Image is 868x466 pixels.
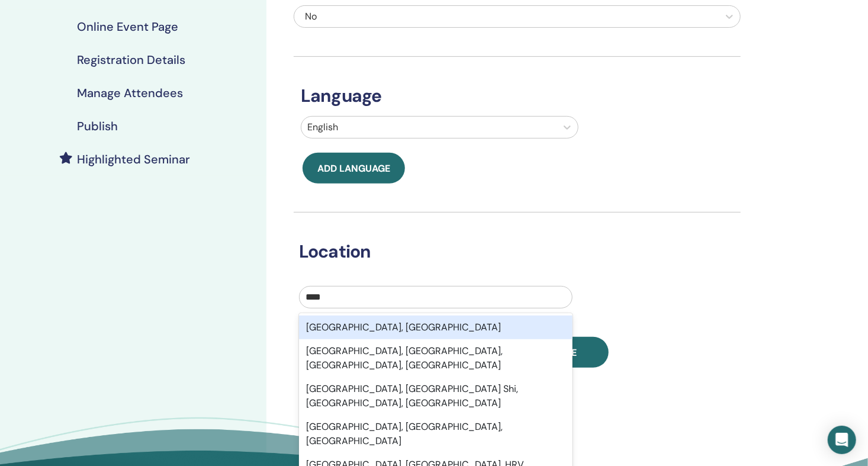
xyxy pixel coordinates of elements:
[299,339,573,377] div: [GEOGRAPHIC_DATA], [GEOGRAPHIC_DATA], [GEOGRAPHIC_DATA], [GEOGRAPHIC_DATA]
[77,119,118,133] h4: Publish
[77,20,178,34] h4: Online Event Page
[828,426,856,454] div: Open Intercom Messenger
[303,153,405,184] button: Add language
[77,53,185,67] h4: Registration Details
[299,415,573,453] div: [GEOGRAPHIC_DATA], [GEOGRAPHIC_DATA], [GEOGRAPHIC_DATA]
[292,241,725,262] h3: Location
[294,85,741,107] h3: Language
[299,316,573,339] div: [GEOGRAPHIC_DATA], [GEOGRAPHIC_DATA]
[317,162,390,175] span: Add language
[77,86,183,100] h4: Manage Attendees
[305,10,317,23] span: No
[77,152,190,166] h4: Highlighted Seminar
[299,377,573,415] div: [GEOGRAPHIC_DATA], [GEOGRAPHIC_DATA] Shi, [GEOGRAPHIC_DATA], [GEOGRAPHIC_DATA]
